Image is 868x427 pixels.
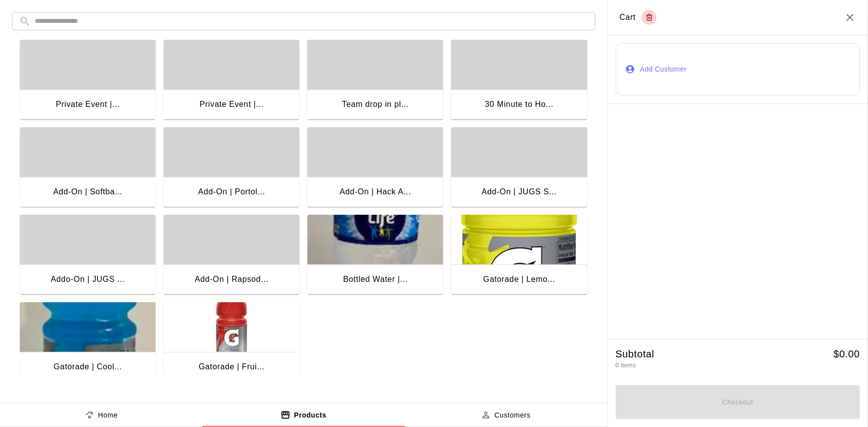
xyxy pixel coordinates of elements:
[616,347,655,361] h5: Subtotal
[844,11,856,23] button: Close
[164,302,299,384] button: Gatorade | Fruit Punch | 20ozGatorade | Frui...
[307,40,443,121] button: Team drop in pl...
[451,215,587,264] img: Gatorade | Lemon Lime | 20oz
[307,215,443,296] button: Bottled Water | 16.9ozBottled Water |...
[20,302,156,384] button: Gatorade | Cool Blue | 20ozGatorade | Cool...
[307,127,443,209] button: Add-On | Hack A...
[620,10,657,25] div: Cart
[616,43,861,95] button: Add Customer
[340,185,411,198] div: Add-On | Hack A...
[307,215,443,264] img: Bottled Water | 16.9oz
[482,185,557,198] div: Add-On | JUGS S...
[20,302,156,352] img: Gatorade | Cool Blue | 20oz
[451,215,587,296] button: Gatorade | Lemon Lime | 20ozGatorade | Lemo...
[20,215,156,296] button: Addo-On | JUGS ...
[195,273,269,286] div: Add-On | Rapsod...
[164,127,299,209] button: Add-On | Portol...
[616,362,636,369] span: 0 items
[53,185,122,198] div: Add-On | Softba...
[20,40,156,121] button: Private Event |...
[198,185,265,198] div: Add-On | Portol...
[642,10,657,25] button: Empty cart
[451,40,587,121] button: 30 Minute to Ho...
[451,127,587,209] button: Add-On | JUGS S...
[51,273,125,286] div: Addo-On | JUGS ...
[199,98,264,111] div: Private Event |...
[56,98,120,111] div: Private Event |...
[294,410,326,421] p: Products
[54,360,122,373] div: Gatorade | Cool...
[343,273,408,286] div: Bottled Water |...
[199,360,265,373] div: Gatorade | Frui...
[834,347,860,361] h5: $ 0.00
[494,410,531,421] p: Customers
[164,40,299,121] button: Private Event |...
[483,273,556,286] div: Gatorade | Lemo...
[342,98,409,111] div: Team drop in pl...
[485,98,554,111] div: 30 Minute to Ho...
[164,302,299,352] img: Gatorade | Fruit Punch | 20oz
[20,127,156,209] button: Add-On | Softba...
[98,410,118,421] p: Home
[164,215,299,296] button: Add-On | Rapsod...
